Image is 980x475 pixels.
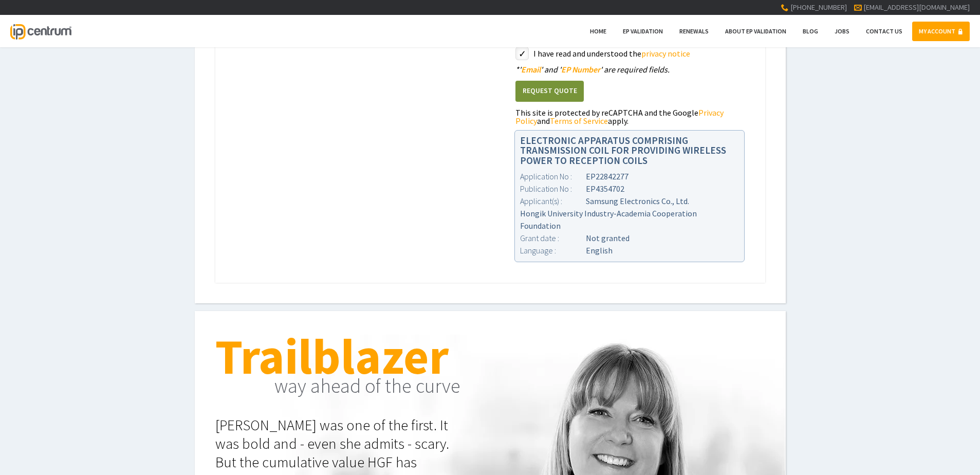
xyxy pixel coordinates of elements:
a: privacy notice [641,48,690,59]
div: This site is protected by reCAPTCHA and the Google and apply. [515,108,745,125]
h1: ELECTRONIC APPARATUS COMPRISING TRANSMISSION COIL FOR PROVIDING WIRELESS POWER TO RECEPTION COILS [520,136,739,166]
a: Jobs [828,22,856,41]
a: EP Validation [616,22,670,41]
span: Email [521,64,541,75]
span: Blog [803,27,818,35]
label: I have read and understood the [533,47,745,60]
div: Samsung Electronics Co., Ltd. Hongik University Industry-Academia Cooperation Foundation [520,195,739,232]
button: Request Quote [515,81,584,102]
a: Home [583,22,613,41]
a: [EMAIL_ADDRESS][DOMAIN_NAME] [863,3,970,12]
a: About EP Validation [718,22,793,41]
div: Language : [520,244,586,257]
label: styled-checkbox [515,47,529,60]
span: EP Number [561,64,600,75]
div: English [520,244,739,257]
a: Terms of Service [550,116,608,126]
span: [PHONE_NUMBER] [790,3,847,12]
div: Applicant(s) : [520,195,586,207]
div: EP22842277 [520,170,739,182]
div: Publication No : [520,182,586,195]
div: Not granted [520,232,739,244]
a: Blog [796,22,825,41]
a: Privacy Policy [515,107,724,126]
div: Grant date : [520,232,586,244]
a: IP Centrum [10,15,71,47]
a: Renewals [673,22,715,41]
a: MY ACCOUNT [912,22,970,41]
div: ' ' and ' ' are required fields. [515,65,745,74]
div: Application No : [520,170,586,182]
span: Home [590,27,606,35]
span: About EP Validation [725,27,786,35]
a: Contact Us [859,22,909,41]
div: EP4354702 [520,182,739,195]
span: Jobs [835,27,849,35]
span: Contact Us [866,27,902,35]
span: Renewals [679,27,709,35]
span: EP Validation [623,27,663,35]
